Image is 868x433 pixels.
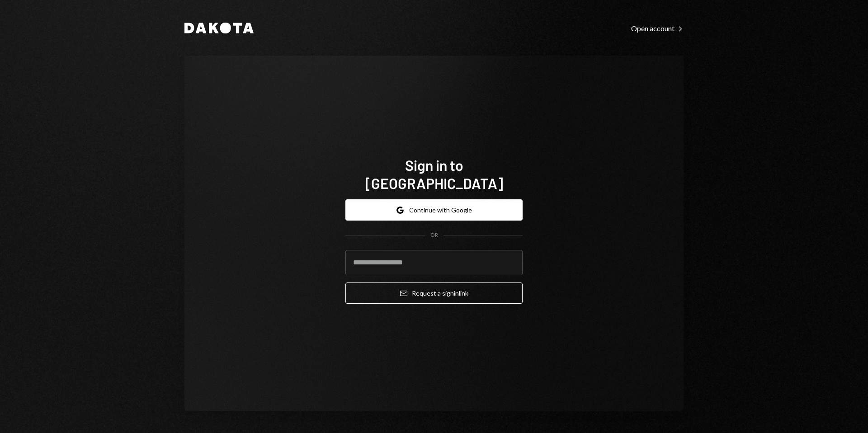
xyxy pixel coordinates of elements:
[631,24,684,33] div: Open account
[345,199,523,221] button: Continue with Google
[345,156,523,192] h1: Sign in to [GEOGRAPHIC_DATA]
[631,23,684,33] a: Open account
[345,282,523,304] button: Request a signinlink
[430,231,438,239] div: OR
